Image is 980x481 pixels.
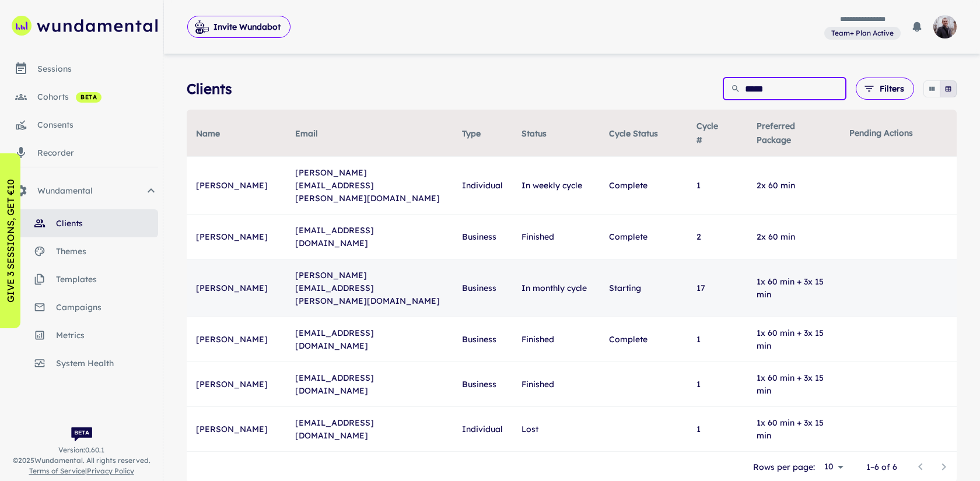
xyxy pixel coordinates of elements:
[453,317,512,362] td: Business
[196,127,235,141] span: Name
[56,217,158,230] span: clients
[453,259,512,317] td: Business
[747,259,840,317] td: 1x 60 min + 3x 15 min
[5,139,158,167] a: recorder
[5,177,158,205] div: Wundamental
[820,458,848,475] div: 10
[37,146,158,159] div: recorder
[286,362,453,407] td: [EMAIL_ADDRESS][DOMAIN_NAME]
[187,317,286,362] td: [PERSON_NAME]
[453,362,512,407] td: Business
[5,111,158,139] a: consents
[286,317,453,362] td: [EMAIL_ADDRESS][DOMAIN_NAME]
[696,119,737,147] span: Cycle #
[76,93,101,102] span: beta
[687,259,747,317] td: 17
[5,293,158,321] a: campaigns
[295,127,333,141] span: Email
[5,265,158,293] a: templates
[286,259,453,317] td: [PERSON_NAME][EMAIL_ADDRESS][PERSON_NAME][DOMAIN_NAME]
[187,157,286,215] td: [PERSON_NAME]
[187,362,286,407] td: [PERSON_NAME]
[840,110,957,157] th: Pending Actions
[37,90,158,103] div: cohorts
[757,119,831,147] span: Preferred Package
[824,26,901,40] a: View and manage your current plan and billing details.
[933,15,957,38] img: photoURL
[187,259,286,317] td: [PERSON_NAME]
[856,78,914,100] button: Filters
[453,407,512,452] td: Individual
[286,215,453,259] td: [EMAIL_ADDRESS][DOMAIN_NAME]
[747,317,840,362] td: 1x 60 min + 3x 15 min
[187,407,286,452] td: [PERSON_NAME]
[824,27,901,38] span: View and manage your current plan and billing details.
[187,16,290,38] button: Invite Wundabot
[687,407,747,452] td: 1
[286,407,453,452] td: [EMAIL_ADDRESS][DOMAIN_NAME]
[56,245,158,258] span: themes
[453,157,512,215] td: Individual
[747,407,840,452] td: 1x 60 min + 3x 15 min
[600,215,687,259] td: Complete
[5,83,158,111] a: cohorts beta
[29,466,134,476] span: |
[37,118,158,131] div: consents
[56,357,158,370] span: system health
[286,157,453,215] td: [PERSON_NAME][EMAIL_ADDRESS][PERSON_NAME][DOMAIN_NAME]
[56,273,158,286] span: templates
[866,461,897,473] p: 1–6 of 6
[58,445,104,455] span: Version: 0.60.1
[13,455,150,466] span: © 2025 Wundamental. All rights reserved.
[5,237,158,265] a: themes
[687,317,747,362] td: 1
[512,157,600,215] td: In weekly cycle
[29,466,85,475] a: Terms of Service
[512,362,600,407] td: Finished
[827,28,898,38] span: Team+ Plan Active
[56,301,158,314] span: campaigns
[56,329,158,342] span: metrics
[462,127,496,141] span: Type
[37,184,144,197] span: Wundamental
[687,157,747,215] td: 1
[187,15,290,38] span: Invite Wundabot to record a meeting
[747,215,840,259] td: 2x 60 min
[512,407,600,452] td: Lost
[512,215,600,259] td: Finished
[5,321,158,349] a: metrics
[453,215,512,259] td: Business
[747,362,840,407] td: 1x 60 min + 3x 15 min
[187,78,232,99] h4: Clients
[521,127,562,141] span: Status
[3,179,17,303] p: GIVE 3 SESSIONS, GET €10
[187,215,286,259] td: [PERSON_NAME]
[747,157,840,215] td: 2x 60 min
[87,466,134,475] a: Privacy Policy
[512,317,600,362] td: Finished
[600,259,687,317] td: Starting
[753,461,815,473] p: Rows per page:
[5,209,158,237] a: clients
[609,127,673,141] span: Cycle Status
[600,317,687,362] td: Complete
[37,62,158,75] div: sessions
[600,157,687,215] td: Complete
[5,55,158,83] a: sessions
[512,259,600,317] td: In monthly cycle
[687,215,747,259] td: 2
[687,362,747,407] td: 1
[5,349,158,377] a: system health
